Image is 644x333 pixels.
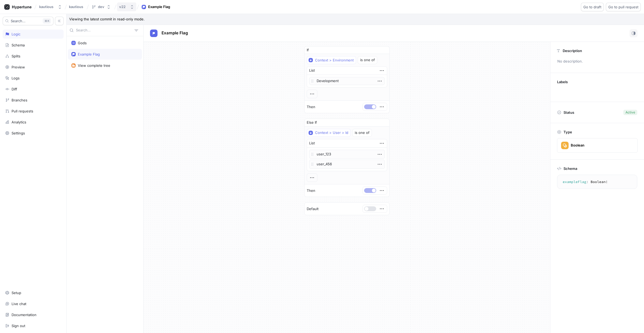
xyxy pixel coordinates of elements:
p: If [307,47,309,53]
div: Preview [12,65,25,69]
div: Example Flag [148,4,170,10]
p: Else If [307,120,317,125]
div: kautious [39,5,53,9]
div: Active [625,110,635,115]
a: Documentation [3,310,64,319]
input: Search... [76,28,132,33]
div: Live chat [12,302,26,306]
div: List [309,141,315,146]
button: dev [89,2,113,11]
div: Context > Environment [315,58,354,63]
div: View complete tree [78,63,110,68]
div: Logs [12,76,20,80]
textarea: exampleFlag: Boolean! [559,177,635,187]
div: Setup [12,291,21,295]
div: v22 [119,5,126,9]
div: Documentation [12,313,36,317]
div: Sign out [12,324,25,328]
p: Description [563,49,582,53]
div: Boolean [571,143,584,148]
div: Branches [12,98,27,102]
button: Search...K [3,17,53,25]
p: Status [563,109,574,116]
p: Type [563,130,572,134]
div: Settings [12,131,25,135]
span: Go to pull request [608,5,638,9]
p: Labels [557,80,568,84]
div: Schema [12,43,25,47]
p: user_123 [309,150,385,159]
div: dev [98,5,104,9]
p: Example Flag [162,30,188,36]
div: Context > User > Id [315,130,348,135]
button: kautious [37,2,64,11]
p: Then [307,188,315,193]
div: Pull requests [12,109,33,113]
div: List [309,68,315,73]
div: Example Flag [78,52,100,56]
button: Context > User > Id [307,129,351,137]
p: No description. [555,57,639,66]
button: Go to draft [581,3,604,11]
p: Then [307,104,315,110]
button: Boolean [557,138,638,153]
div: is one of [355,131,369,134]
p: Schema [563,166,577,171]
button: Go to pull request [606,3,641,11]
div: Diff [12,87,17,91]
p: Default [307,206,319,212]
span: Go to draft [583,5,601,9]
p: user_456 [309,160,385,169]
span: Search... [11,19,25,23]
p: Viewing the latest commit in read-only mode. [67,14,644,25]
div: Splits [12,54,20,58]
div: Logic [12,32,20,36]
button: Context > Environment [307,56,356,64]
div: Analytics [12,120,26,124]
div: K [43,18,51,24]
button: v22 [117,2,136,11]
div: is one of [360,58,375,62]
div: Gods [78,41,87,45]
span: kautious [69,5,83,9]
